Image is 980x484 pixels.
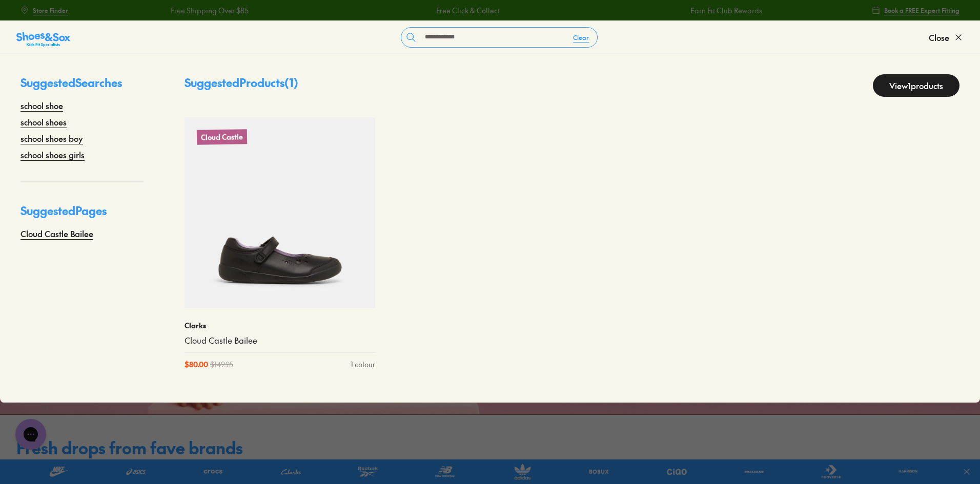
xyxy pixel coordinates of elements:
span: ( 1 ) [284,75,298,90]
button: Clear [565,28,597,47]
a: View1products [873,74,959,97]
button: Close [929,26,964,49]
a: Store Finder [21,1,68,19]
p: Clarks [185,320,375,331]
a: Cloud Castle [185,117,375,308]
a: school shoe [21,99,63,112]
a: Book a FREE Expert Fitting [872,1,959,19]
a: Free Shipping Over $85 [169,5,247,16]
p: Cloud Castle [197,129,247,145]
iframe: Gorgias live chat messenger [10,415,51,453]
a: school shoes boy [21,132,83,144]
span: $ 80.00 [185,359,208,370]
p: Suggested Searches [21,74,144,99]
p: Suggested Pages [21,202,144,227]
span: Store Finder [33,6,68,15]
a: Free Click & Collect [435,5,498,16]
div: 1 colour [351,359,375,370]
a: school shoes [21,116,67,128]
span: Close [929,31,949,44]
a: Earn Fit Club Rewards [689,5,761,16]
a: Cloud Castle Bailee [21,227,93,240]
a: Cloud Castle Bailee [185,335,375,346]
span: Book a FREE Expert Fitting [884,6,959,15]
span: $ 149.95 [210,359,233,370]
a: Shoes &amp; Sox [16,29,70,46]
img: SNS_Logo_Responsive.svg [16,31,70,48]
p: Suggested Products [185,74,298,97]
a: school shoes girls [21,149,85,161]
